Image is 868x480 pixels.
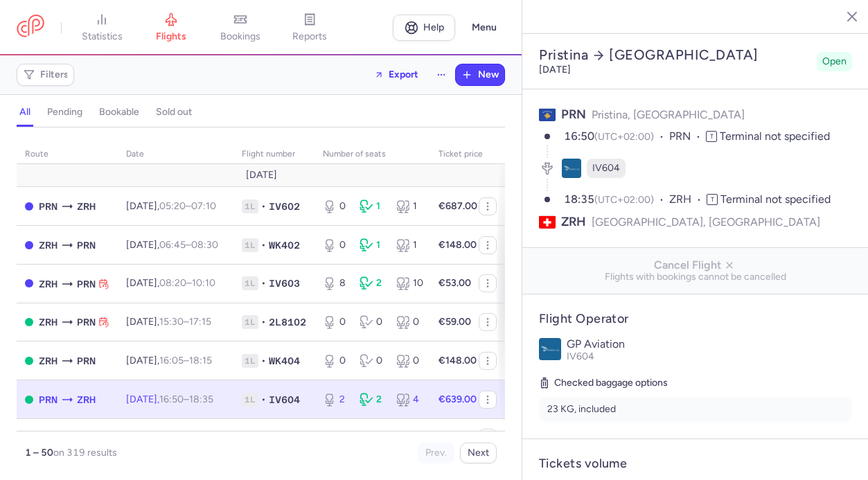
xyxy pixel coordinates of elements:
a: statistics [67,12,136,43]
span: Help [423,22,444,33]
span: – [159,277,215,289]
span: Export [389,69,418,80]
div: 1 [396,199,422,213]
span: Pristina, [GEOGRAPHIC_DATA] [592,108,745,121]
time: 15:30 [159,316,184,328]
span: – [159,316,211,328]
time: 16:50 [564,130,594,143]
time: 18:35 [564,193,594,206]
span: ZRH [39,238,57,253]
span: 2L8102 [269,315,306,329]
span: IV602 [269,199,300,213]
span: PRN [39,392,57,407]
strong: 1 – 50 [25,447,53,459]
time: 18:15 [189,355,212,366]
div: 0 [360,315,385,329]
div: 1 [360,238,385,252]
span: Flights with bookings cannot be cancelled [533,272,858,283]
span: 1L [242,315,258,329]
span: bookings [220,30,260,43]
button: New [456,64,504,85]
div: 0 [323,315,348,329]
span: T [707,194,718,205]
strong: €53.00 [439,277,471,289]
time: 16:05 [159,355,184,366]
th: date [118,144,233,165]
span: PRN [39,431,57,446]
time: [DATE] [539,64,571,75]
span: ZRH [39,353,57,368]
span: [DATE] [245,170,276,181]
figure: IV airline logo [562,159,581,178]
div: 0 [396,354,422,368]
span: Open [822,55,847,69]
time: 17:15 [189,316,211,328]
span: IV604 [592,161,620,175]
p: GP Aviation [567,338,852,350]
time: 16:50 [159,393,184,405]
span: Filters [40,69,69,80]
th: route [17,144,118,165]
span: 1L [242,276,258,290]
span: ZRH [561,213,586,231]
span: flights [156,30,186,43]
div: 2 [323,393,348,407]
strong: €148.00 [439,355,477,366]
span: reports [292,30,327,43]
button: Menu [463,15,505,41]
span: IV604 [567,350,594,362]
div: 4 [396,393,422,407]
span: Terminal not specified [720,130,830,143]
time: 08:30 [191,239,218,251]
h4: bookable [99,106,139,118]
h4: pending [47,106,82,118]
span: (UTC+02:00) [594,194,654,206]
div: 0 [323,238,348,252]
span: WK404 [269,354,300,368]
a: bookings [206,12,275,43]
span: • [261,199,266,213]
span: [DATE], [126,239,218,251]
button: Prev. [418,443,454,463]
span: [DATE], [126,316,211,328]
span: ZRH [77,431,96,446]
h4: Flight Operator [539,311,852,327]
span: – [159,355,212,366]
button: Next [460,443,497,463]
span: on 319 results [53,447,117,459]
div: 1 [360,199,385,213]
span: • [261,354,266,368]
span: ZRH [39,314,57,330]
span: ZRH [669,192,707,208]
span: 1L [242,238,258,252]
div: 0 [360,354,385,368]
div: 1 [396,238,422,252]
span: 1L [242,354,258,368]
a: flights [136,12,206,43]
time: 07:10 [191,200,216,212]
time: 18:35 [189,393,213,405]
span: statistics [82,30,123,43]
strong: €59.00 [439,316,471,328]
span: [DATE], [126,393,213,405]
time: 05:20 [159,200,186,212]
div: 2 [360,276,385,290]
span: • [261,315,266,329]
span: WK402 [269,238,300,252]
strong: €639.00 [439,393,477,405]
span: T [706,131,717,142]
span: • [261,393,266,407]
span: (UTC+02:00) [594,131,654,143]
th: number of seats [315,144,430,165]
span: [DATE], [126,355,212,366]
a: Help [393,15,455,41]
h4: sold out [156,106,192,118]
time: 10:10 [192,277,215,289]
span: • [261,238,266,252]
div: 2 [360,393,385,407]
div: 10 [396,276,422,290]
strong: €148.00 [439,239,477,251]
button: Export [365,64,427,86]
span: ZRH [39,276,57,292]
a: reports [275,12,344,43]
